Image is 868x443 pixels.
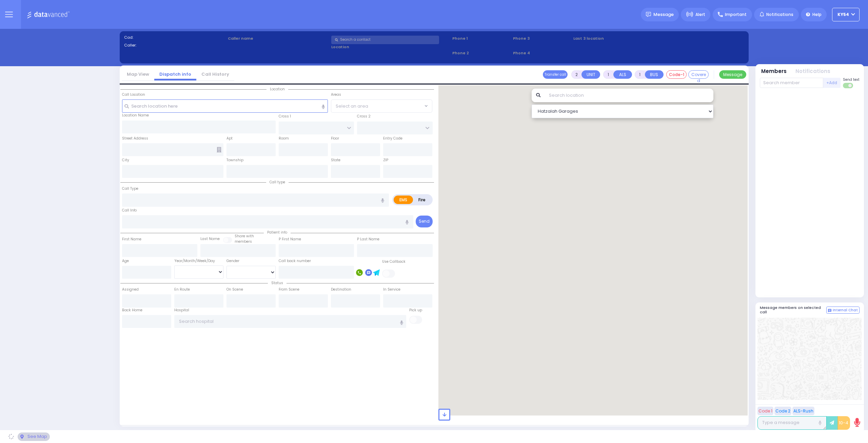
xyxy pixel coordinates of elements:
[394,196,413,204] label: EMS
[613,70,632,79] button: ALS
[760,306,826,314] h5: Message members on selected call
[279,114,291,119] label: Cross 1
[357,114,371,119] label: Cross 2
[174,287,190,292] label: En Route
[513,36,571,41] span: Phone 3
[545,89,714,102] input: Search location
[382,259,406,264] label: Use Callback
[843,77,860,82] span: Send text
[27,10,72,19] img: Logo
[279,258,311,264] label: Call back number
[267,87,288,92] span: Location
[228,36,329,41] label: Caller name
[792,407,814,415] button: ALS-Rush
[122,113,149,118] label: Location Name
[357,237,379,242] label: P Last Name
[513,50,571,56] span: Phone 4
[666,70,687,79] button: Code-1
[653,11,674,18] span: Message
[832,8,860,21] button: Ky54
[409,308,422,313] label: Pick up
[174,258,223,264] div: Year/Month/Week/Day
[122,287,139,292] label: Assigned
[122,71,154,77] a: Map View
[217,147,221,152] span: Other building occupants
[331,158,340,163] label: State
[122,237,141,242] label: First Name
[122,208,137,213] label: Call Info
[843,82,854,89] label: Turn off text
[331,136,339,141] label: Floor
[124,35,225,40] label: Cad:
[833,308,858,313] span: Internal Chat
[200,236,220,242] label: Last Name
[688,70,709,79] button: Covered
[725,12,747,18] span: Important
[268,280,287,285] span: Status
[279,237,301,242] label: P First Name
[226,287,243,292] label: On Scene
[573,36,659,41] label: Last 3 location
[719,70,746,79] button: Message
[18,432,50,441] div: See map
[331,36,439,44] input: Search a contact
[264,230,291,235] span: Patient info
[760,78,823,88] input: Search member
[761,68,787,75] button: Members
[543,70,568,79] button: Transfer call
[122,158,129,163] label: City
[174,308,189,313] label: Hospital
[645,70,664,79] button: BUS
[837,12,849,18] span: Ky54
[235,234,254,239] small: Share with
[331,92,341,97] label: Areas
[413,196,432,204] label: Fire
[757,407,773,415] button: Code 1
[452,36,511,41] span: Phone 1
[226,136,233,141] label: Apt
[383,287,400,292] label: In Service
[416,216,433,227] button: Send
[828,309,831,312] img: comment-alt.png
[154,71,196,77] a: Dispatch info
[812,12,822,18] span: Help
[826,307,860,314] button: Internal Chat
[174,315,407,328] input: Search hospital
[336,103,368,110] span: Select an area
[795,68,830,75] button: Notifications
[279,136,289,141] label: Room
[331,287,351,292] label: Destination
[695,12,705,18] span: Alert
[266,180,289,185] span: Call type
[122,92,145,97] label: Call Location
[226,258,239,264] label: Gender
[122,258,129,264] label: Age
[581,70,600,79] button: UNIT
[383,136,402,141] label: Entry Code
[383,158,388,163] label: ZIP
[235,239,252,244] span: members
[646,12,651,17] img: message.svg
[774,407,791,415] button: Code 2
[279,287,299,292] label: From Scene
[196,71,234,77] a: Call History
[766,12,793,18] span: Notifications
[122,308,142,313] label: Back Home
[226,158,243,163] label: Township
[331,44,450,50] label: Location
[122,136,148,141] label: Street Address
[122,99,328,112] input: Search location here
[124,42,225,48] label: Caller:
[452,50,511,56] span: Phone 2
[122,186,138,191] label: Call Type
